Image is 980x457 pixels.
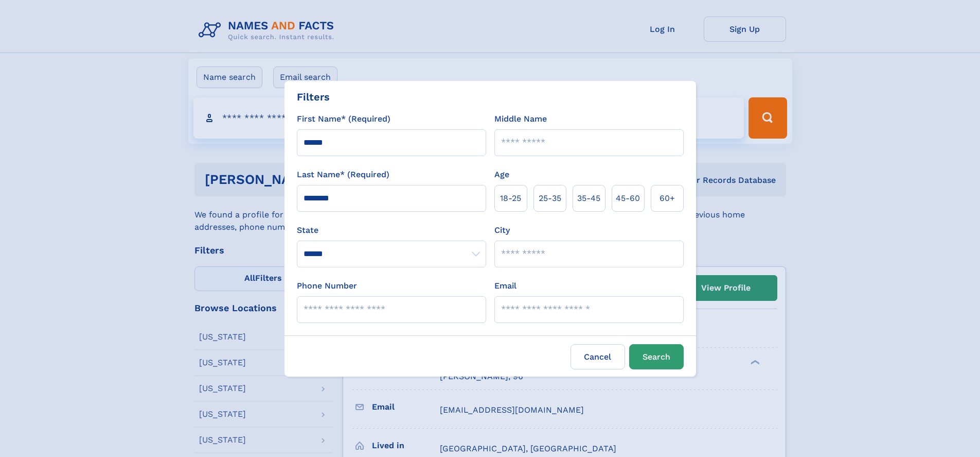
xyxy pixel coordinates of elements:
[577,192,600,205] span: 35‑45
[494,113,547,125] label: Middle Name
[297,280,357,292] label: Phone Number
[500,192,521,205] span: 18‑25
[494,224,510,236] label: City
[297,168,389,181] label: Last Name* (Required)
[297,89,330,105] div: Filters
[539,192,561,205] span: 25‑35
[297,113,390,125] label: First Name* (Required)
[494,168,509,181] label: Age
[297,224,486,236] label: State
[629,344,684,369] button: Search
[660,192,675,205] span: 60+
[616,192,640,205] span: 45‑60
[571,344,625,369] label: Cancel
[494,280,516,292] label: Email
